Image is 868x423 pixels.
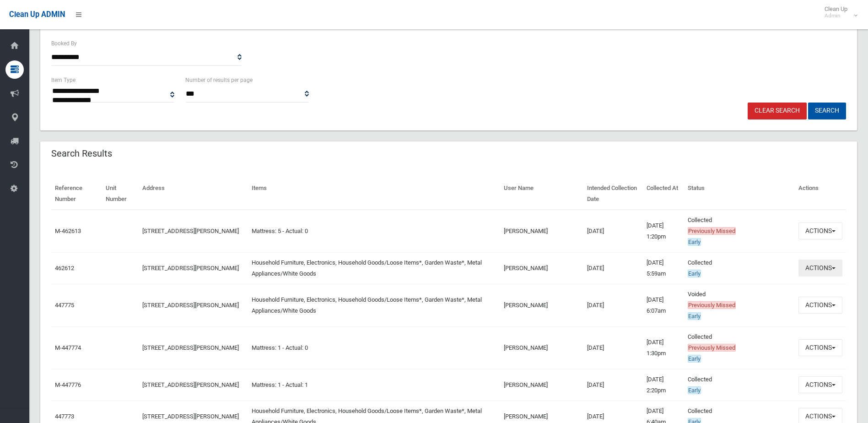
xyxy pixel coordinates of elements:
td: [DATE] [583,210,643,253]
th: Unit Number [102,178,139,210]
a: M-447774 [55,344,81,351]
button: Actions [798,260,842,277]
td: Collected [684,326,795,369]
td: [DATE] [583,252,643,284]
a: [STREET_ADDRESS][PERSON_NAME] [142,344,239,351]
a: 447773 [55,413,74,420]
td: Household Furniture, Electronics, Household Goods/Loose Items*, Garden Waste*, Metal Appliances/W... [248,284,501,326]
td: Collected [684,252,795,284]
td: Collected [684,210,795,253]
td: Mattress: 1 - Actual: 0 [248,326,501,369]
td: [DATE] [583,284,643,326]
th: Actions [795,178,846,210]
a: [STREET_ADDRESS][PERSON_NAME] [142,265,239,271]
span: Clean Up ADMIN [9,10,65,19]
th: User Name [500,178,583,210]
th: Address [139,178,248,210]
label: Item Type [51,75,75,85]
button: Actions [798,339,842,356]
td: [DATE] [583,326,643,369]
button: Actions [798,222,842,239]
a: M-462613 [55,228,81,234]
td: [DATE] 2:20pm [643,369,684,401]
td: [PERSON_NAME] [500,284,583,326]
td: [DATE] 5:59am [643,252,684,284]
th: Items [248,178,501,210]
button: Actions [798,376,842,393]
td: [PERSON_NAME] [500,369,583,401]
td: Collected [684,369,795,401]
label: Number of results per page [185,75,253,85]
td: [PERSON_NAME] [500,326,583,369]
a: M-447776 [55,381,81,388]
button: Search [808,103,846,119]
span: Early [688,270,701,277]
td: Household Furniture, Electronics, Household Goods/Loose Items*, Garden Waste*, Metal Appliances/W... [248,252,501,284]
a: [STREET_ADDRESS][PERSON_NAME] [142,413,239,420]
a: [STREET_ADDRESS][PERSON_NAME] [142,302,239,309]
label: Booked By [51,38,77,49]
td: [DATE] 1:20pm [643,210,684,253]
th: Status [684,178,795,210]
td: [DATE] [583,369,643,401]
a: 447775 [55,302,74,309]
td: Mattress: 1 - Actual: 1 [248,369,501,401]
span: Previously Missed [688,227,736,235]
td: [DATE] 6:07am [643,284,684,326]
span: Early [688,386,701,394]
span: Previously Missed [688,301,736,309]
span: Clean Up [820,5,857,19]
a: 462612 [55,265,74,271]
td: Mattress: 5 - Actual: 0 [248,210,501,253]
span: Early [688,355,701,363]
a: [STREET_ADDRESS][PERSON_NAME] [142,228,239,234]
td: Voided [684,284,795,326]
small: Admin [825,12,847,19]
td: [PERSON_NAME] [500,210,583,253]
span: Early [688,312,701,320]
a: [STREET_ADDRESS][PERSON_NAME] [142,381,239,388]
span: Early [688,238,701,246]
td: [PERSON_NAME] [500,252,583,284]
th: Collected At [643,178,684,210]
th: Intended Collection Date [583,178,643,210]
a: Clear Search [748,103,807,119]
button: Actions [798,297,842,314]
td: [DATE] 1:30pm [643,326,684,369]
header: Search Results [40,145,123,163]
th: Reference Number [51,178,102,210]
span: Previously Missed [688,344,736,352]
